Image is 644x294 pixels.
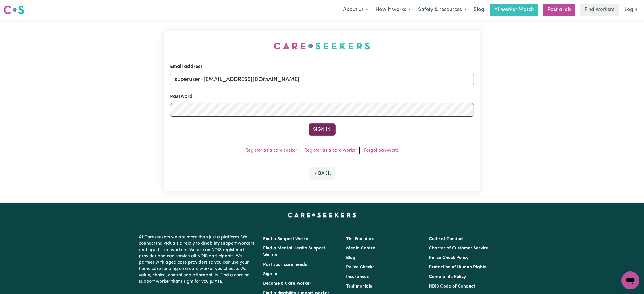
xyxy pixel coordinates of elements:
[346,237,374,241] a: The Founders
[470,4,488,16] a: Blog
[139,232,257,287] p: At Careseekers we are more than just a platform. We connect individuals directly to disability su...
[621,271,639,289] iframe: Button to launch messaging window, conversation in progress
[429,246,489,251] a: Charter of Customer Service
[288,213,356,217] a: Careseekers home page
[429,275,466,279] a: Complaints Policy
[490,4,538,16] a: AI Worker Match
[263,272,278,276] a: Sign In
[170,63,203,71] label: Email address
[3,5,24,15] img: Careseekers logo
[245,148,297,153] a: Register as a care seeker
[429,256,468,260] a: Police Check Policy
[414,4,470,16] button: Safety & resources
[346,256,355,260] a: Blog
[364,148,399,153] a: Forgot password
[263,246,326,257] a: Find a Mental Health Support Worker
[3,3,24,16] a: Careseekers logo
[429,265,486,269] a: Protection of Human Rights
[543,4,575,16] a: Post a job
[263,281,312,286] a: Become a Care Worker
[429,284,475,289] a: NDIS Code of Conduct
[309,123,336,136] button: Sign In
[339,4,372,16] button: About us
[372,4,414,16] button: How it works
[263,237,311,241] a: Find a Support Worker
[346,246,375,251] a: Media Centre
[170,93,193,100] label: Password
[309,167,336,180] button: Back
[580,4,619,16] a: Find workers
[304,148,357,153] a: Register as a care worker
[429,237,464,241] a: Code of Conduct
[346,265,374,269] a: Police Checks
[346,275,369,279] a: Insurances
[263,262,307,267] a: Post your care needs
[346,284,372,289] a: Testimonials
[621,4,641,16] a: Login
[170,73,474,86] input: Email address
